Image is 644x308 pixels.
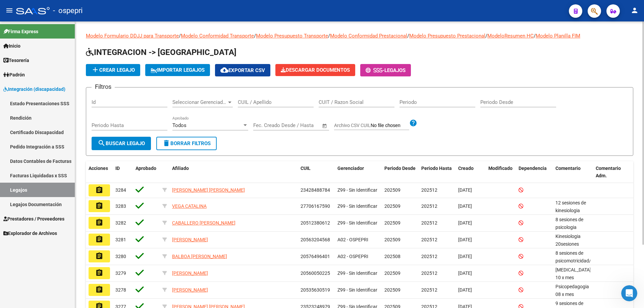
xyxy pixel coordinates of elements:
datatable-header-cell: Modificado [486,161,516,183]
span: Comentario Adm. [596,166,621,179]
span: Z99 - Sin Identificar [337,270,377,276]
span: Archivo CSV CUIL [334,123,371,128]
span: 20576496401 [301,254,330,259]
span: [DATE] [458,254,472,259]
a: ModeloResumen HC [487,33,534,39]
span: Integración (discapacidad) [3,85,65,93]
span: Periodo Desde [384,166,416,171]
a: Modelo Presupuesto Prestacional [409,33,485,39]
datatable-header-cell: Periodo Desde [382,161,419,183]
span: Comentario [555,166,581,171]
span: - [366,67,384,73]
span: 3279 [115,270,126,276]
span: [PERSON_NAME] [172,237,208,242]
button: Descargar Documentos [275,64,355,76]
span: 202512 [421,220,437,226]
span: 202509 [384,220,400,226]
button: Buscar Legajo [92,137,151,150]
mat-icon: assignment [95,252,103,260]
span: 3281 [115,237,126,242]
span: 202509 [384,187,400,193]
mat-icon: delete [162,139,170,147]
mat-icon: menu [5,6,13,14]
span: Periodo Hasta [421,166,452,171]
span: 3282 [115,220,126,226]
span: CABALLERO [PERSON_NAME] [172,220,235,226]
span: 3280 [115,254,126,259]
span: 23428488784 [301,187,330,193]
mat-icon: assignment [95,219,103,227]
span: 8 sesiones de psicologia ABAD LAURA/ Sep a dic 8 sesiones de psicopedagogia PONCE MERCEDES/ Sep a... [555,217,593,275]
span: [DATE] [458,220,472,226]
mat-icon: assignment [95,202,103,210]
span: Legajos [384,67,406,73]
span: 202512 [421,187,437,193]
datatable-header-cell: Creado [455,161,486,183]
a: Modelo Presupuesto Transporte [256,33,328,39]
datatable-header-cell: CUIL [298,161,335,183]
span: 12 sesiones de kinesiologia MUTISIAS/ SEP A DIC/ Irriasrte maria laura 12 sesiones fonoaudiologia... [555,200,591,274]
a: Modelo Planilla FIM [536,33,580,39]
input: Archivo CSV CUIL [371,123,409,129]
datatable-header-cell: Acciones [86,161,113,183]
span: Seleccionar Gerenciador [172,99,227,105]
datatable-header-cell: Dependencia [516,161,553,183]
mat-icon: assignment [95,269,103,277]
a: Modelo Conformidad Transporte [181,33,254,39]
span: 202512 [421,287,437,293]
mat-icon: assignment [95,235,103,243]
span: 3284 [115,187,126,193]
span: Padrón [3,71,25,78]
span: [PERSON_NAME] [172,270,208,276]
span: 202512 [421,237,437,242]
button: Borrar Filtros [156,137,217,150]
span: Z99 - Sin Identificar [337,203,377,209]
span: A02 - OSPEPRI [337,237,368,242]
h3: Filtros [92,82,115,91]
span: BALBOA [PERSON_NAME] [172,254,227,259]
button: Open calendar [321,122,329,130]
datatable-header-cell: Comentario Adm. [593,161,633,183]
span: ID [115,166,120,171]
span: Explorador de Archivos [3,230,57,237]
input: Fecha fin [286,122,319,128]
datatable-header-cell: Gerenciador [335,161,382,183]
span: 202509 [384,203,400,209]
span: 27706167590 [301,203,330,209]
span: 3278 [115,287,126,293]
span: [DATE] [458,270,472,276]
span: [PERSON_NAME] [172,287,208,293]
span: 20535630519 [301,287,330,293]
mat-icon: person [631,6,639,14]
datatable-header-cell: Aprobado [133,161,160,183]
a: Modelo Conformidad Prestacional [330,33,407,39]
span: [DATE] [458,187,472,193]
a: Modelo Formulario DDJJ para Transporte [86,33,179,39]
span: 202509 [384,287,400,293]
span: CUIL [301,166,311,171]
span: Kinesiologia 20sesiones mensuales septiembre / diciembre 2025 Lic. Claudia Montividone. [555,234,602,285]
span: Afiliado [172,166,189,171]
span: INTEGRACION -> [GEOGRAPHIC_DATA] [86,48,236,57]
button: Exportar CSV [215,64,270,76]
mat-icon: assignment [95,186,103,194]
button: IMPORTAR LEGAJOS [145,64,210,76]
input: Fecha inicio [253,122,280,128]
span: Acciones [89,166,108,171]
span: - ospepri [53,3,83,18]
span: [PERSON_NAME] [PERSON_NAME] [172,187,245,193]
span: 202512 [421,254,437,259]
span: Inicio [3,42,20,50]
span: Creado [458,166,474,171]
span: Prestadores / Proveedores [3,215,64,223]
span: Exportar CSV [220,67,265,73]
span: Gerenciador [337,166,364,171]
span: Tesorería [3,57,29,64]
span: 202508 [384,254,400,259]
button: Crear Legajo [86,64,140,76]
datatable-header-cell: Periodo Hasta [419,161,455,183]
span: [DATE] [458,203,472,209]
span: Z99 - Sin Identificar [337,287,377,293]
button: -Legajos [360,64,411,76]
span: Borrar Filtros [162,140,211,146]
